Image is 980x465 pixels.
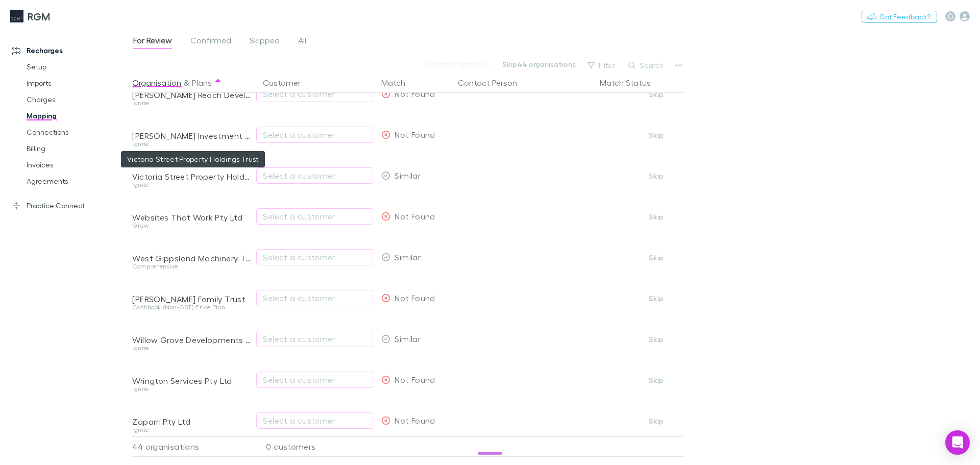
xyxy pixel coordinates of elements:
div: Ignite [132,427,251,433]
span: Confirmed [190,35,231,48]
div: Wrington Services Pty Ltd [132,376,251,386]
a: Imports [16,75,138,91]
div: Victoria Street Property Holdings Trust [132,172,251,182]
button: Customer [263,72,313,93]
button: Contact Person [458,72,529,93]
a: RGM [4,4,57,29]
div: Ignite [132,141,251,147]
span: Not Found [395,293,435,303]
a: Practice Connect [2,198,138,214]
span: Skipped [250,35,280,48]
span: Not Found [395,375,435,384]
div: Open Intercom Messenger [945,430,970,455]
button: Select a customer [256,372,373,388]
button: Select a customer [256,86,373,102]
button: Got Feedback? [862,11,937,23]
div: Ignite [132,345,251,351]
a: Charges [16,91,138,108]
button: Skip [640,252,673,264]
button: Confirm0 matches [418,58,496,70]
a: Invoices [16,157,138,173]
div: Zaparri Pty Ltd [132,417,251,427]
div: & [132,72,251,93]
div: 44 organisations [132,436,255,457]
div: Willow Grove Developments Trust [132,335,251,345]
h3: RGM [28,10,51,22]
div: Ignite [132,100,251,106]
a: Connections [16,124,138,140]
button: Match [381,72,418,93]
span: Similar [395,334,421,344]
div: Select a customer [263,169,366,182]
div: Select a customer [263,374,366,386]
div: [PERSON_NAME] Family Trust [132,294,251,304]
button: Select a customer [256,208,373,225]
div: Ignite [132,182,251,188]
div: Select a customer [263,414,366,427]
button: Select a customer [256,127,373,143]
button: Skip44 organisations [496,58,582,70]
button: Skip [640,374,673,386]
div: Websites That Work Pty Ltd [132,212,251,223]
div: [PERSON_NAME] Investment Trust [132,131,251,141]
button: Match Status [600,72,663,93]
button: Skip [640,88,673,101]
div: 0 customers [255,436,377,457]
span: Not Found [395,130,435,139]
div: West Gippsland Machinery Transport Pty Ltd [132,253,251,263]
span: Not Found [395,211,435,221]
a: Billing [16,140,138,157]
div: Grow [132,223,251,229]
a: Agreements [16,173,138,189]
span: Not Found [395,415,435,425]
button: Skip [640,415,673,427]
span: For Review [133,35,172,48]
button: Select a customer [256,249,373,265]
button: Skip [640,211,673,223]
a: Mapping [16,108,138,124]
button: Search [623,59,670,71]
div: Select a customer [263,251,366,263]
span: Similar [395,252,421,262]
button: Organisation [132,72,181,93]
button: Select a customer [256,167,373,184]
div: Select a customer [263,129,366,141]
span: Similar [395,170,421,180]
div: [PERSON_NAME] Reach Developments Trust [132,90,251,100]
button: Filter [582,59,621,71]
div: Select a customer [263,88,366,100]
div: Comprehensive [132,263,251,270]
div: Select a customer [263,210,366,223]
span: All [298,35,306,48]
button: Plans [192,72,212,93]
span: Not Found [395,89,435,99]
button: Skip [640,170,673,182]
img: RGM's Logo [10,10,23,22]
button: Select a customer [256,290,373,306]
button: Select a customer [256,331,373,347]
button: Skip [640,129,673,141]
button: Select a customer [256,412,373,429]
div: Select a customer [263,292,366,304]
div: Cashbook (Non-GST) Price Plan [132,304,251,310]
div: Ignite [132,386,251,392]
a: Recharges [2,42,138,59]
a: Setup [16,59,138,75]
button: Skip [640,292,673,305]
button: Skip [640,333,673,346]
div: Select a customer [263,333,366,345]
